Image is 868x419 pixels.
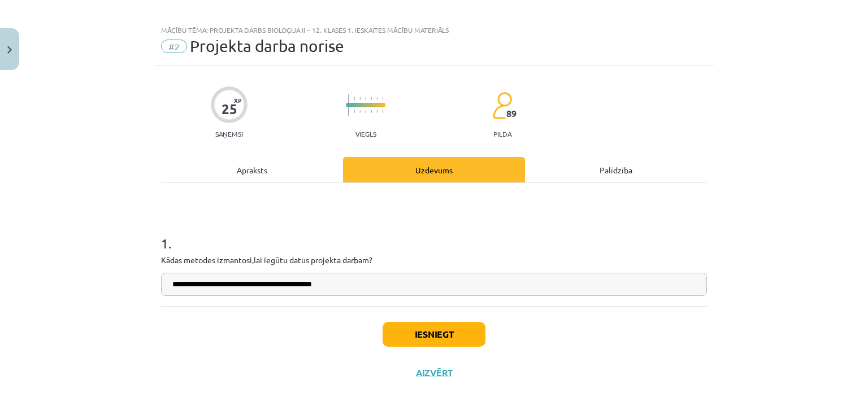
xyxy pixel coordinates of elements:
[382,97,383,100] img: icon-short-line-57e1e144782c952c97e751825c79c345078a6d821885a25fce030b3d8c18986b.svg
[383,322,485,347] button: Iesniegt
[376,110,377,113] img: icon-short-line-57e1e144782c952c97e751825c79c345078a6d821885a25fce030b3d8c18986b.svg
[413,367,455,378] button: Aizvērt
[161,157,343,182] div: Apraksts
[355,130,376,138] p: Viegls
[382,110,383,113] img: icon-short-line-57e1e144782c952c97e751825c79c345078a6d821885a25fce030b3d8c18986b.svg
[348,94,349,116] img: icon-long-line-d9ea69661e0d244f92f715978eff75569469978d946b2353a9bb055b3ed8787d.svg
[365,110,366,113] img: icon-short-line-57e1e144782c952c97e751825c79c345078a6d821885a25fce030b3d8c18986b.svg
[506,108,517,119] span: 89
[343,157,525,182] div: Uzdevums
[359,110,361,113] img: icon-short-line-57e1e144782c952c97e751825c79c345078a6d821885a25fce030b3d8c18986b.svg
[161,26,707,34] div: Mācību tēma: Projekta darbs bioloģija ii – 12. klases 1. ieskaites mācību materiāls
[211,130,248,138] p: Saņemsi
[222,101,237,117] div: 25
[190,37,344,55] span: Projekta darba norise
[161,40,187,53] span: #2
[525,157,707,182] div: Palīdzība
[354,97,355,100] img: icon-short-line-57e1e144782c952c97e751825c79c345078a6d821885a25fce030b3d8c18986b.svg
[365,97,366,100] img: icon-short-line-57e1e144782c952c97e751825c79c345078a6d821885a25fce030b3d8c18986b.svg
[161,216,707,251] h1: 1 .
[161,254,707,266] p: Kādas metodes izmantosi,lai iegūtu datus projekta darbam?
[7,46,12,54] img: icon-close-lesson-0947bae3869378f0d4975bcd49f059093ad1ed9edebbc8119c70593378902aed.svg
[376,97,377,100] img: icon-short-line-57e1e144782c952c97e751825c79c345078a6d821885a25fce030b3d8c18986b.svg
[492,91,512,120] img: students-c634bb4e5e11cddfef0936a35e636f08e4e9abd3cc4e673bd6f9a4125e45ecb1.svg
[234,97,241,103] span: XP
[371,110,372,113] img: icon-short-line-57e1e144782c952c97e751825c79c345078a6d821885a25fce030b3d8c18986b.svg
[493,130,511,138] p: pilda
[354,110,355,113] img: icon-short-line-57e1e144782c952c97e751825c79c345078a6d821885a25fce030b3d8c18986b.svg
[371,97,372,100] img: icon-short-line-57e1e144782c952c97e751825c79c345078a6d821885a25fce030b3d8c18986b.svg
[359,97,361,100] img: icon-short-line-57e1e144782c952c97e751825c79c345078a6d821885a25fce030b3d8c18986b.svg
